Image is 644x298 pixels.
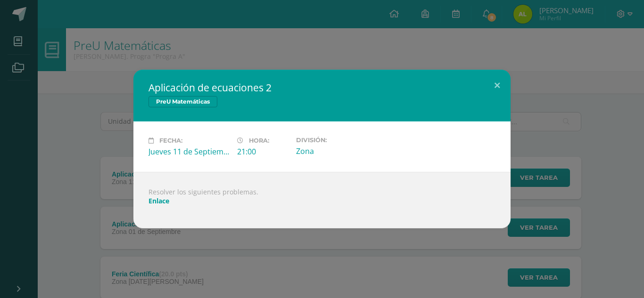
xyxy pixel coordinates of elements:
div: 21:00 [237,146,289,157]
div: Zona [296,146,377,156]
span: Hora: [249,137,269,144]
div: Jueves 11 de Septiembre [149,146,230,157]
h2: Aplicación de ecuaciones 2 [149,81,495,94]
label: División: [296,137,377,144]
div: Resolver los siguientes problemas. [133,172,511,228]
span: PreU Matemáticas [149,96,217,107]
button: Close (Esc) [484,70,511,102]
span: Fecha: [159,137,182,144]
a: Enlace [149,196,169,205]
